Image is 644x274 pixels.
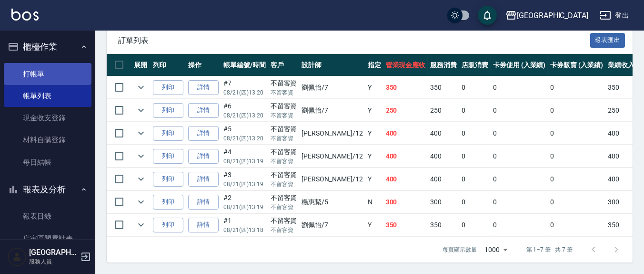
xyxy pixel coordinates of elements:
th: 店販消費 [459,54,491,76]
div: 不留客資 [271,124,297,134]
td: 0 [548,145,605,168]
td: [PERSON_NAME] /12 [299,145,365,168]
a: 現金收支登錄 [4,107,91,129]
a: 詳情 [188,218,219,232]
td: 0 [459,145,491,168]
th: 業績收入 [605,54,637,76]
button: 列印 [153,103,183,118]
p: 08/21 (四) 13:19 [223,203,266,211]
p: 不留客資 [271,226,297,234]
img: Logo [11,9,39,21]
div: 不留客資 [271,193,297,203]
td: 0 [491,122,548,145]
a: 詳情 [188,80,219,95]
td: 300 [428,191,459,213]
a: 每日結帳 [4,151,91,173]
td: 0 [459,99,491,122]
button: expand row [134,149,148,163]
th: 卡券使用 (入業績) [491,54,548,76]
td: 400 [428,168,459,190]
th: 營業現金應收 [383,54,428,76]
td: 400 [428,145,459,168]
p: 08/21 (四) 13:19 [223,180,266,189]
td: Y [365,76,383,99]
td: N [365,191,383,213]
td: 400 [383,145,428,168]
td: 楊惠絜 /5 [299,191,365,213]
td: [PERSON_NAME] /12 [299,122,365,145]
div: 不留客資 [271,216,297,226]
th: 指定 [365,54,383,76]
th: 卡券販賣 (入業績) [548,54,605,76]
td: 劉佩怡 /7 [299,76,365,99]
th: 展開 [131,54,151,76]
td: #6 [221,99,268,122]
div: 不留客資 [271,170,297,180]
a: 帳單列表 [4,85,91,107]
p: 不留客資 [271,134,297,143]
td: #5 [221,122,268,145]
button: expand row [134,80,148,95]
td: 350 [428,76,459,99]
td: #4 [221,145,268,168]
td: 300 [605,191,637,213]
h5: [GEOGRAPHIC_DATA] [29,248,78,257]
p: 第 1–7 筆 共 7 筆 [526,245,573,254]
div: 1000 [481,237,511,263]
a: 詳情 [188,172,219,187]
button: expand row [134,218,148,232]
td: #2 [221,191,268,213]
td: 400 [383,122,428,145]
td: 0 [459,191,491,213]
td: Y [365,145,383,168]
td: 0 [491,214,548,236]
td: Y [365,99,383,122]
th: 列印 [151,54,186,76]
p: 不留客資 [271,203,297,211]
p: 每頁顯示數量 [443,245,477,254]
p: 不留客資 [271,111,297,120]
td: 350 [605,214,637,236]
button: 報表匯出 [590,33,625,48]
a: 材料自購登錄 [4,129,91,151]
td: 400 [605,168,637,190]
a: 打帳單 [4,63,91,85]
p: 不留客資 [271,157,297,166]
a: 詳情 [188,195,219,210]
img: Person [8,247,27,266]
td: 350 [605,76,637,99]
span: 訂單列表 [118,36,590,45]
td: 350 [383,214,428,236]
td: #7 [221,76,268,99]
th: 操作 [186,54,221,76]
td: #1 [221,214,268,236]
td: 0 [491,168,548,190]
td: 0 [491,191,548,213]
td: 400 [428,122,459,145]
td: 0 [459,76,491,99]
td: 0 [459,168,491,190]
p: 服務人員 [29,257,78,266]
td: 250 [428,99,459,122]
button: 列印 [153,80,183,95]
th: 設計師 [299,54,365,76]
td: [PERSON_NAME] /12 [299,168,365,190]
td: Y [365,122,383,145]
td: 0 [548,76,605,99]
td: #3 [221,168,268,190]
td: 400 [383,168,428,190]
a: 報表目錄 [4,205,91,227]
div: 不留客資 [271,147,297,157]
button: 列印 [153,195,183,210]
td: 0 [548,191,605,213]
button: expand row [134,103,148,117]
button: expand row [134,195,148,209]
td: 0 [459,122,491,145]
a: 報表匯出 [590,35,625,44]
td: 400 [605,145,637,168]
a: 詳情 [188,103,219,118]
a: 店家區間累計表 [4,228,91,250]
td: 0 [491,99,548,122]
td: 0 [491,76,548,99]
button: 登出 [596,7,633,24]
